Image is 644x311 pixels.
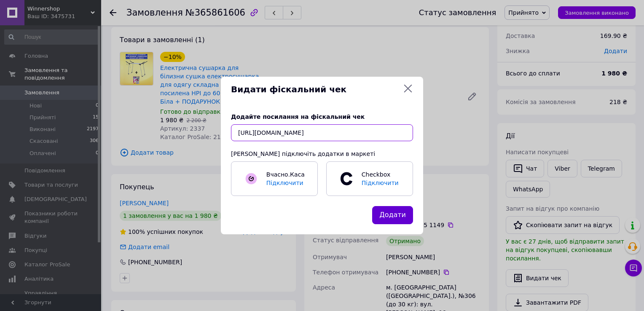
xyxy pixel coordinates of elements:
[231,161,318,196] a: Вчасно.КасаПідключити
[266,171,305,178] span: Вчасно.Каса
[362,180,399,186] span: Підключити
[231,113,365,120] span: Додайте посилання на фіскальний чек
[231,83,400,96] span: Видати фіскальний чек
[372,206,413,224] button: Додати
[326,161,413,196] a: CheckboxПідключити
[357,170,404,187] span: Checkbox
[231,150,413,158] div: [PERSON_NAME] підключіть додатки в маркеті
[231,124,413,141] input: URL чека
[266,180,303,186] span: Підключити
